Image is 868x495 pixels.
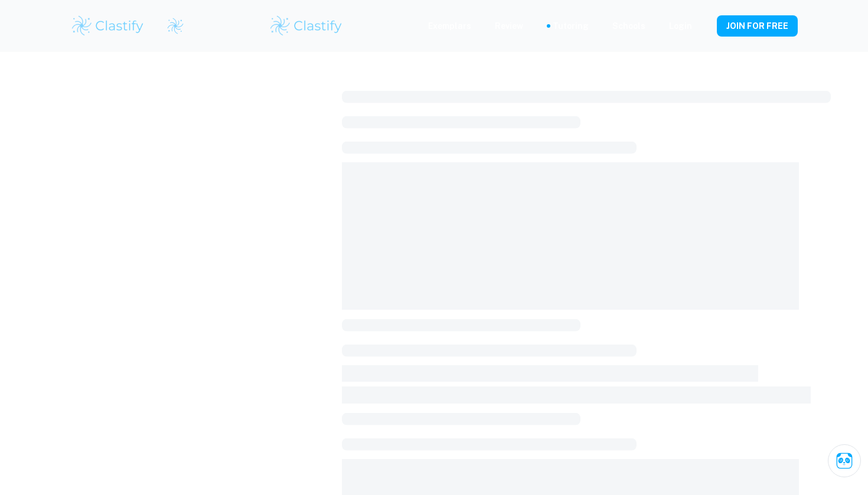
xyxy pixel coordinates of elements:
[669,19,692,32] a: Login
[269,14,344,38] img: Clastify logo
[553,19,589,32] a: Tutoring
[828,444,861,477] button: Ask Clai
[717,15,798,37] button: JOIN FOR FREE
[167,17,184,35] img: Clastify logo
[70,14,145,38] img: Clastify logo
[701,23,707,29] button: Help and Feedback
[428,19,471,32] p: Exemplars
[495,19,523,32] p: Review
[612,19,645,32] a: Schools
[159,17,184,35] a: Clastify logo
